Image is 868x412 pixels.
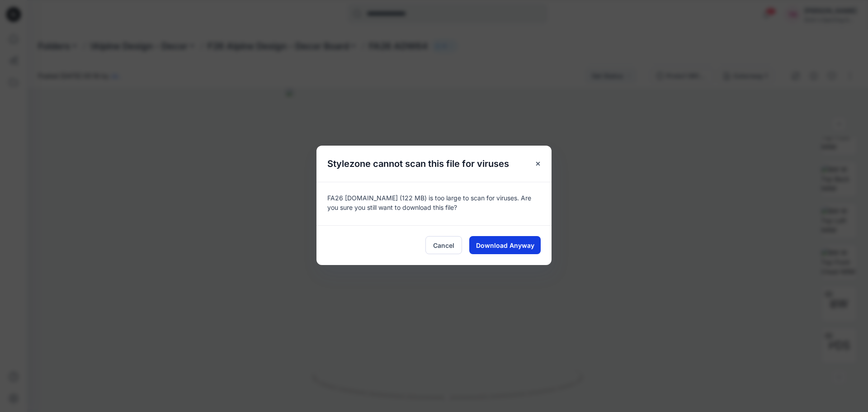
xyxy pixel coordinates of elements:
span: Cancel [433,241,454,250]
h5: Stylezone cannot scan this file for viruses [316,146,520,182]
div: FA26 [DOMAIN_NAME] (122 MB) is too large to scan for viruses. Are you sure you still want to down... [316,182,552,225]
button: Close [530,156,546,172]
button: Download Anyway [469,236,541,254]
span: Download Anyway [476,241,534,250]
button: Cancel [425,236,462,254]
